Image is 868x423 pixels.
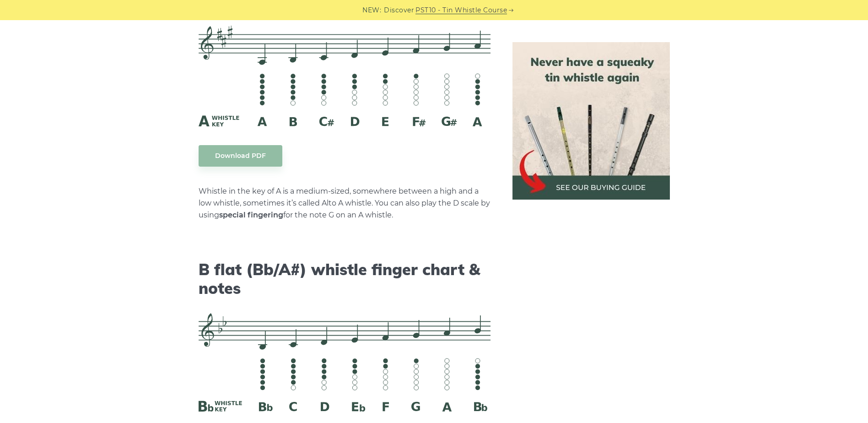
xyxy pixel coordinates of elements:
strong: special fingering [219,211,283,219]
a: Download PDF [199,145,282,167]
img: A Whistle Fingering Chart And Notes [199,26,491,126]
span: NEW: [362,5,381,16]
img: B flat (Bb) Whistle Fingering Chart And Notes [199,313,491,412]
a: PST10 - Tin Whistle Course [415,5,507,16]
span: Discover [384,5,414,16]
img: tin whistle buying guide [512,42,670,200]
p: Whistle in the key of A is a medium-sized, somewhere between a high and a low whistle, sometimes ... [199,185,491,221]
h2: B flat (Bb/A#) whistle finger chart & notes [199,260,491,298]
